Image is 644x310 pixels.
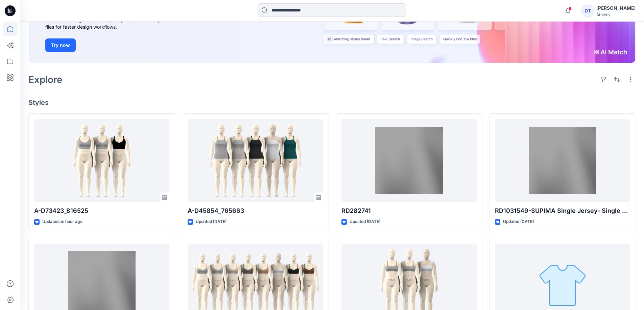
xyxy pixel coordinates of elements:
[42,218,82,225] p: Updated an hour ago
[34,206,169,216] p: A-D73423_816525
[503,218,534,225] p: Updated [DATE]
[495,119,630,202] a: RD1031549-SUPIMA Single Jersey- Single Jersey Piece Dye - Solid Breathable Quick Dry Wicking
[45,16,197,30] div: Use text or image search to quickly locate relevant, editable .bw files for faster design workflows.
[196,218,226,225] p: Updated [DATE]
[596,12,636,17] div: Athleta
[350,218,380,225] p: Updated [DATE]
[188,119,323,202] a: A-D45854_765663
[341,119,477,202] a: RD282741
[188,206,323,216] p: A-D45854_765663
[495,206,630,216] p: RD1031549-SUPIMA Single Jersey- Single Jersey Piece Dye - Solid Breathable Quick Dry Wicking
[45,38,76,52] button: Try now
[28,98,636,107] h4: Styles
[581,5,594,17] div: DT
[596,4,636,12] div: [PERSON_NAME]
[341,206,477,216] p: RD282741
[28,74,63,85] h2: Explore
[34,119,169,202] a: A-D73423_816525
